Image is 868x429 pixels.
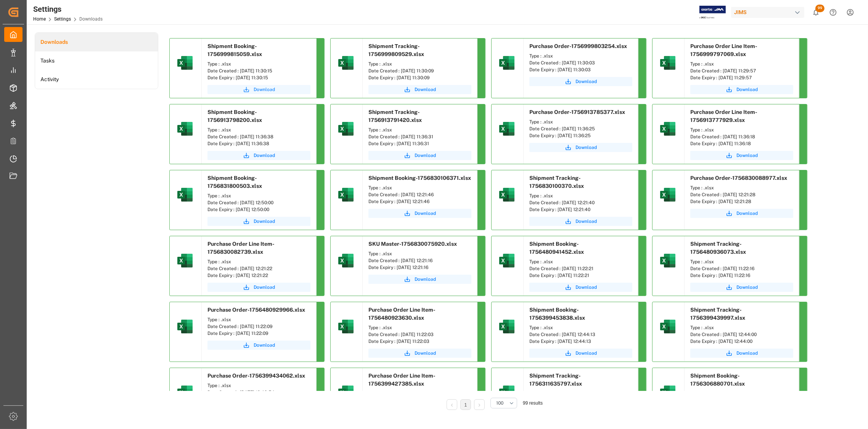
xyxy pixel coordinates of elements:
span: Download [575,144,597,151]
div: Type : .xlsx [207,258,310,265]
li: Next Page [474,399,485,410]
img: microsoft-excel-2019--v1.png [659,251,677,270]
div: Date Expiry : [DATE] 11:36:18 [690,140,793,147]
a: Download [207,85,310,94]
button: Download [690,283,793,292]
a: 1 [465,402,467,408]
li: Tasks [35,51,158,70]
img: microsoft-excel-2019--v1.png [337,251,355,270]
button: Download [529,349,632,358]
img: microsoft-excel-2019--v1.png [337,120,355,138]
span: Download [575,350,597,357]
button: Download [207,283,310,292]
span: Download [254,284,275,291]
div: Date Created : [DATE] 11:22:03 [368,331,471,338]
button: Download [368,209,471,218]
img: microsoft-excel-2019--v1.png [337,317,355,336]
span: Shipment Tracking-1756913791420.xlsx [368,109,422,123]
div: Date Created : [DATE] 11:29:57 [690,67,793,74]
div: Type : .xlsx [368,184,471,191]
div: Date Created : [DATE] 12:21:16 [368,257,471,264]
div: Type : .xlsx [690,390,793,397]
span: Download [254,218,275,225]
span: Purchase Order Line Item-1756999797069.xlsx [690,43,757,57]
span: Shipment Tracking-1756480936073.xlsx [690,241,746,255]
button: Download [529,143,632,152]
a: Downloads [35,33,158,51]
img: microsoft-excel-2019--v1.png [176,54,194,72]
a: Download [690,349,793,358]
div: Type : .xlsx [690,258,793,265]
button: Download [207,217,310,226]
div: Date Expiry : [DATE] 12:21:40 [529,206,632,213]
button: Download [529,283,632,292]
span: Purchase Order-1756999803254.xlsx [529,43,627,49]
span: SKU Master-1756830075920.xlsx [368,241,457,247]
button: Download [529,77,632,86]
button: Download [529,217,632,226]
span: Shipment Booking-1756830106371.xlsx [368,175,471,181]
img: microsoft-excel-2019--v1.png [659,120,677,138]
div: Type : .xlsx [368,324,471,331]
span: Purchase Order Line Item-1756480923630.xlsx [368,307,436,321]
div: Type : .xlsx [690,324,793,331]
div: Type : .xlsx [368,390,471,397]
button: Help Center [825,4,842,21]
div: Date Created : [DATE] 12:50:00 [207,199,310,206]
span: Shipment Tracking-1756830100370.xlsx [529,175,584,189]
div: Date Created : [DATE] 12:44:00 [690,331,793,338]
div: Date Created : [DATE] 12:44:13 [529,331,632,338]
div: Date Created : [DATE] 11:30:15 [207,67,310,74]
span: Download [254,86,275,93]
span: 99 [815,5,825,12]
div: Date Created : [DATE] 11:36:38 [207,133,310,140]
img: microsoft-excel-2019--v1.png [498,251,516,270]
img: microsoft-excel-2019--v1.png [498,120,516,138]
a: Download [368,349,471,358]
span: Download [575,218,597,225]
span: Download [415,350,436,357]
div: Settings [33,3,103,15]
div: JIMS [731,7,804,18]
div: Date Created : [DATE] 12:21:28 [690,191,793,198]
li: Previous Page [447,399,457,410]
button: Download [368,275,471,284]
div: Date Expiry : [DATE] 11:22:09 [207,330,310,337]
a: Download [368,85,471,94]
img: microsoft-excel-2019--v1.png [176,186,194,204]
div: Date Created : [DATE] 11:22:09 [207,323,310,330]
button: Download [690,151,793,160]
img: microsoft-excel-2019--v1.png [337,54,355,72]
span: Shipment Booking-1756480941452.xlsx [529,241,584,255]
div: Date Expiry : [DATE] 12:21:22 [207,272,310,279]
img: microsoft-excel-2019--v1.png [498,317,516,336]
div: Date Expiry : [DATE] 11:36:25 [529,132,632,139]
div: Type : .xlsx [207,61,310,67]
div: Type : .xlsx [207,382,310,389]
div: Date Created : [DATE] 12:21:46 [368,191,471,198]
div: Date Expiry : [DATE] 11:29:57 [690,74,793,81]
div: Date Expiry : [DATE] 12:21:28 [690,198,793,205]
span: Purchase Order Line Item-1756913777929.xlsx [690,109,757,123]
img: microsoft-excel-2019--v1.png [176,317,194,336]
span: Shipment Tracking-1756999809529.xlsx [368,43,424,57]
li: 1 [460,399,471,410]
button: Download [690,85,793,94]
span: Download [575,284,597,291]
span: Shipment Tracking-1756311635797.xlsx [529,373,582,387]
div: Type : .xlsx [368,250,471,257]
div: Date Expiry : [DATE] 12:44:00 [690,338,793,345]
img: Exertis%20JAM%20-%20Email%20Logo.jpg_1722504956.jpg [699,6,726,19]
span: Download [736,152,758,159]
div: Date Expiry : [DATE] 11:22:16 [690,272,793,279]
span: Shipment Tracking-1756399439997.xlsx [690,307,745,321]
div: Date Expiry : [DATE] 12:21:46 [368,198,471,205]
